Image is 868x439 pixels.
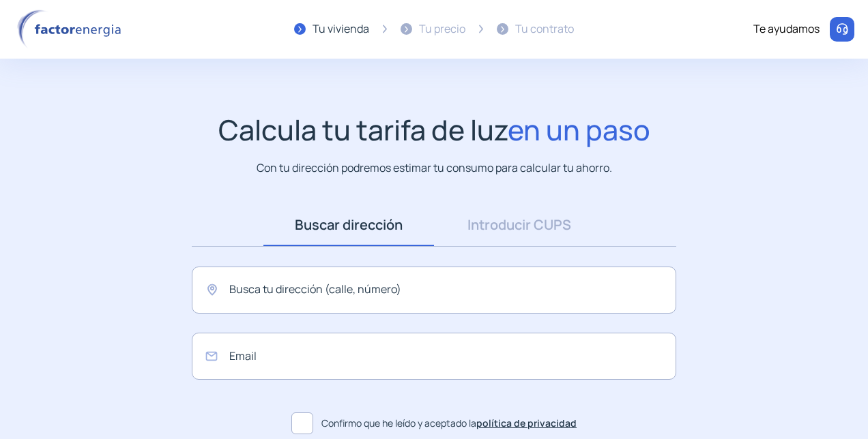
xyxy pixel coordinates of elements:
[218,113,650,147] h1: Calcula tu tarifa de luz
[835,22,849,36] img: llamar
[476,417,577,429] a: política de privacidad
[419,20,465,38] div: Tu precio
[257,160,612,177] p: Con tu dirección podremos estimar tu consumo para calcular tu ahorro.
[434,204,605,246] a: Introducir CUPS
[263,204,434,246] a: Buscar dirección
[508,110,650,149] span: en un paso
[321,416,577,431] span: Confirmo que he leído y aceptado la
[753,20,820,38] div: Te ayudamos
[313,20,369,38] div: Tu vivienda
[515,20,574,38] div: Tu contrato
[14,10,130,49] img: logo factor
